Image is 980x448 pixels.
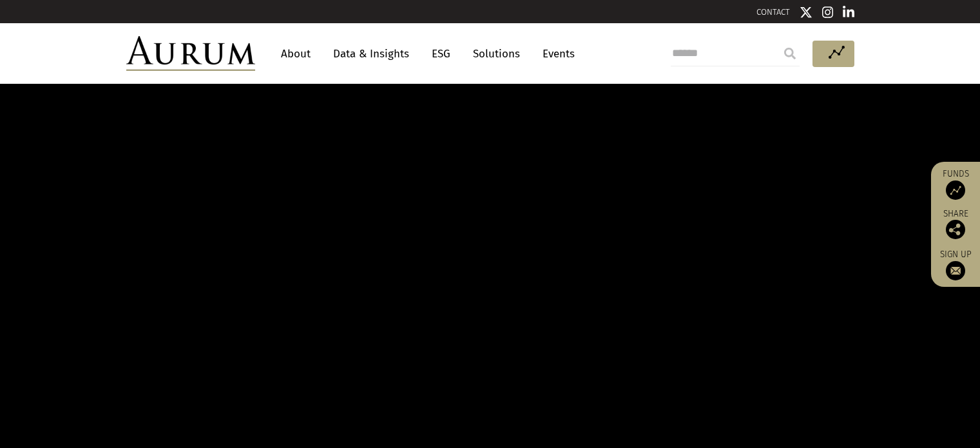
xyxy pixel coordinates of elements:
[946,220,965,239] img: Share this post
[843,6,854,19] img: Linkedin icon
[126,36,255,71] img: Aurum
[946,261,965,280] img: Sign up to our newsletter
[756,7,790,17] a: CONTACT
[777,41,803,66] input: Submit
[800,6,812,19] img: Twitter icon
[466,42,526,66] a: Solutions
[274,42,317,66] a: About
[327,42,416,66] a: Data & Insights
[536,42,575,66] a: Events
[425,42,457,66] a: ESG
[937,168,974,200] a: Funds
[937,249,974,280] a: Sign up
[937,209,974,239] div: Share
[946,180,965,200] img: Access Funds
[822,6,834,19] img: Instagram icon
